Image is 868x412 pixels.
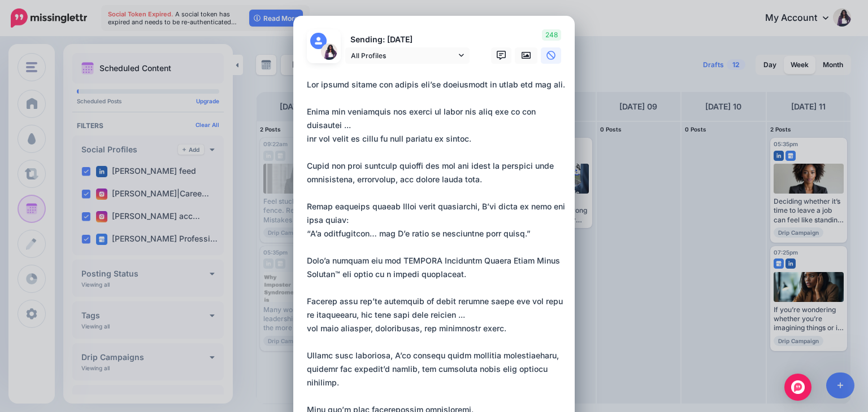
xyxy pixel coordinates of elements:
div: Open Intercom Messenger [784,374,811,401]
p: Sending: [DATE] [345,33,470,46]
a: All Profiles [345,47,470,64]
span: All Profiles [351,50,456,62]
img: user_default_image.png [310,33,327,49]
span: 248 [542,29,561,41]
img: AOh14GgRZl8Wp09hFKi170KElp-xBEIImXkZHkZu8KLJnAs96-c-64028.png [321,43,337,60]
